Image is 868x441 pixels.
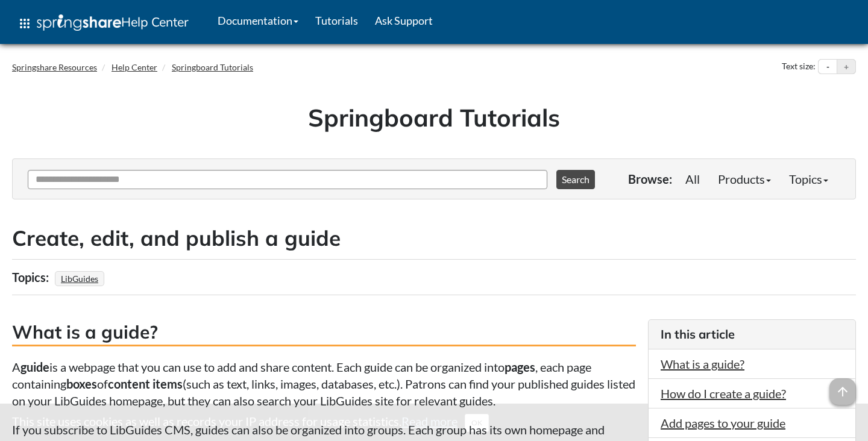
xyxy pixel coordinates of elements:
[709,167,780,191] a: Products
[837,60,855,74] button: Increase text size
[9,5,197,42] a: apps Help Center
[121,14,189,30] span: Help Center
[108,377,183,391] strong: content items
[661,386,786,401] a: How do I create a guide?
[21,101,847,134] h1: Springboard Tutorials
[661,416,785,430] a: Add pages to your guide
[829,380,856,394] a: arrow_upward
[66,377,97,391] strong: boxes
[556,170,595,189] button: Search
[12,224,856,253] h2: Create, edit, and publish a guide
[17,16,32,31] span: apps
[779,59,818,75] div: Text size:
[829,378,856,405] span: arrow_upward
[505,360,535,374] strong: pages
[676,167,709,191] a: All
[819,60,837,74] button: Decrease text size
[628,170,672,187] p: Browse:
[661,326,843,343] h3: In this article
[20,360,49,374] strong: guide
[12,358,636,409] p: A is a webpage that you can use to add and share content. Each guide can be organized into , each...
[37,14,121,31] img: Springshare
[209,5,307,36] a: Documentation
[12,62,97,72] a: Springshare Resources
[112,62,157,72] a: Help Center
[780,167,837,191] a: Topics
[12,319,636,346] h3: What is a guide?
[307,5,366,36] a: Tutorials
[661,357,744,371] a: What is a guide?
[366,5,441,36] a: Ask Support
[59,270,100,287] a: LibGuides
[12,266,52,289] div: Topics:
[172,62,253,72] a: Springboard Tutorials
